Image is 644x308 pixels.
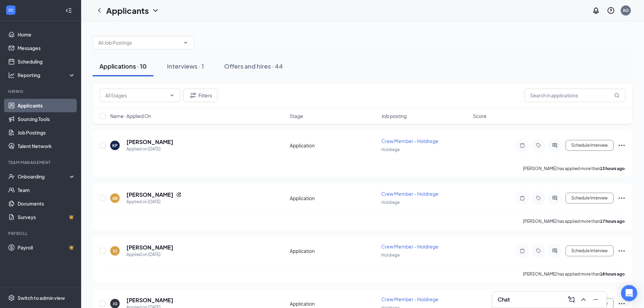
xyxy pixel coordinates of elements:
svg: WorkstreamLogo [7,7,14,14]
a: Talent Network [18,139,75,153]
svg: MagnifyingGlass [614,93,620,98]
span: Crew Member - Holdrege [381,296,438,302]
a: Scheduling [18,55,75,68]
div: Switch to admin view [18,294,65,301]
span: Job posting [381,113,407,119]
svg: Tag [534,195,543,201]
a: Job Postings [18,126,75,139]
div: KP [112,143,118,148]
p: [PERSON_NAME] has applied more than . [523,271,626,277]
span: Crew Member - Holdrege [381,138,438,144]
a: PayrollCrown [18,241,75,254]
svg: Reapply [176,192,182,197]
p: [PERSON_NAME] has applied more than . [523,166,626,171]
svg: Ellipses [618,141,626,149]
span: Holdrege [381,147,400,152]
button: ChevronUp [578,294,589,305]
svg: Filter [189,91,197,99]
svg: ComposeMessage [567,295,575,304]
button: Schedule Interview [566,245,614,256]
a: SurveysCrown [18,210,75,224]
div: Application [290,195,377,202]
div: JG [113,301,118,307]
input: All Job Postings [98,39,180,46]
a: Home [18,28,75,41]
svg: Analysis [8,72,15,78]
button: Schedule Interview [566,193,614,204]
div: Applied on [DATE] [126,251,173,258]
div: AB [112,195,118,201]
svg: Notifications [592,6,600,15]
div: Application [290,142,377,149]
span: Crew Member - Holdrege [381,243,438,250]
h3: Chat [498,296,510,303]
h5: [PERSON_NAME] [126,138,173,146]
button: Minimize [590,294,601,305]
svg: ActiveChat [551,195,559,201]
svg: QuestionInfo [607,6,615,15]
span: Holdrege [381,200,400,205]
div: AG [623,7,629,13]
b: 13 hours ago [600,166,625,171]
svg: Ellipses [618,247,626,255]
div: Open Intercom Messenger [621,285,637,301]
h1: Applicants [106,5,149,16]
svg: Note [518,195,526,201]
svg: Ellipses [618,194,626,202]
svg: Ellipses [618,300,626,308]
h5: [PERSON_NAME] [126,191,173,198]
svg: ChevronUp [579,295,588,304]
input: All Stages [105,92,167,99]
button: Schedule Interview [566,140,614,151]
svg: Tag [534,143,543,148]
div: Application [290,300,377,307]
div: Offers and hires · 44 [224,62,283,70]
svg: ChevronDown [169,93,175,98]
a: Messages [18,41,75,55]
div: Payroll [8,231,74,236]
b: 17 hours ago [600,219,625,224]
svg: ChevronDown [183,40,188,45]
h5: [PERSON_NAME] [126,244,173,251]
a: Team [18,183,75,197]
svg: ChevronLeft [95,6,103,15]
button: Filter Filters [183,89,218,102]
svg: ChevronDown [151,6,160,15]
svg: UserCheck [8,173,15,180]
div: Applied on [DATE] [126,198,182,205]
svg: Tag [534,248,543,254]
svg: Settings [8,294,15,301]
div: Reporting [18,72,76,78]
div: Application [290,247,377,254]
span: Crew Member - Holdrege [381,191,438,197]
div: VJ [113,248,117,254]
svg: Note [518,143,526,148]
p: [PERSON_NAME] has applied more than . [523,218,626,224]
button: ComposeMessage [566,294,577,305]
a: Documents [18,197,75,210]
b: 18 hours ago [600,271,625,277]
div: Onboarding [18,173,70,180]
span: Name · Applied On [110,113,151,119]
span: Holdrege [381,253,400,258]
div: Applied on [DATE] [126,146,173,152]
span: Stage [290,113,303,119]
div: Interviews · 1 [167,62,204,70]
a: Sourcing Tools [18,112,75,126]
div: Team Management [8,160,74,165]
span: Score [473,113,486,119]
svg: Minimize [592,295,600,304]
svg: Note [518,248,526,254]
h5: [PERSON_NAME] [126,297,173,304]
svg: ActiveChat [551,143,559,148]
a: Applicants [18,99,75,112]
svg: ActiveChat [551,248,559,254]
div: Applications · 10 [99,62,147,70]
svg: Collapse [65,7,72,14]
input: Search in applications [524,89,626,102]
div: Hiring [8,89,74,94]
